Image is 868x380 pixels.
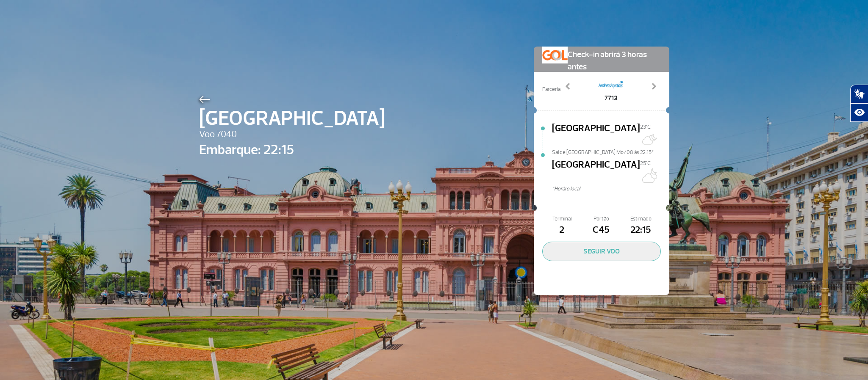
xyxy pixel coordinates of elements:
span: *Horáro local [552,185,669,193]
span: [GEOGRAPHIC_DATA] [199,103,385,134]
span: [GEOGRAPHIC_DATA] [552,121,640,149]
span: Terminal [542,215,582,223]
span: Parceria: [542,85,561,94]
button: Abrir tradutor de língua de sinais. [850,85,868,103]
button: Abrir recursos assistivos. [850,103,868,122]
span: Estimado [621,215,660,223]
span: 7713 [598,93,624,103]
span: Check-in abrirá 3 horas antes [568,47,661,73]
span: C45 [582,223,621,237]
img: Muitas nuvens [640,131,657,148]
span: Voo 7040 [199,127,385,142]
span: Portão [582,215,621,223]
span: Embarque: 22:15 [199,140,385,160]
span: 23°C [640,124,651,130]
span: 22:15 [621,223,660,237]
img: Algumas nuvens [640,167,657,184]
button: SEGUIR VOO [542,242,661,261]
span: [GEOGRAPHIC_DATA] [552,158,640,185]
span: 25°C [640,160,651,167]
span: Sai de [GEOGRAPHIC_DATA] Mo/08 às 22:15* [552,149,669,154]
div: Plugin de acessibilidade da Hand Talk. [850,85,868,122]
span: 2 [542,223,582,237]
